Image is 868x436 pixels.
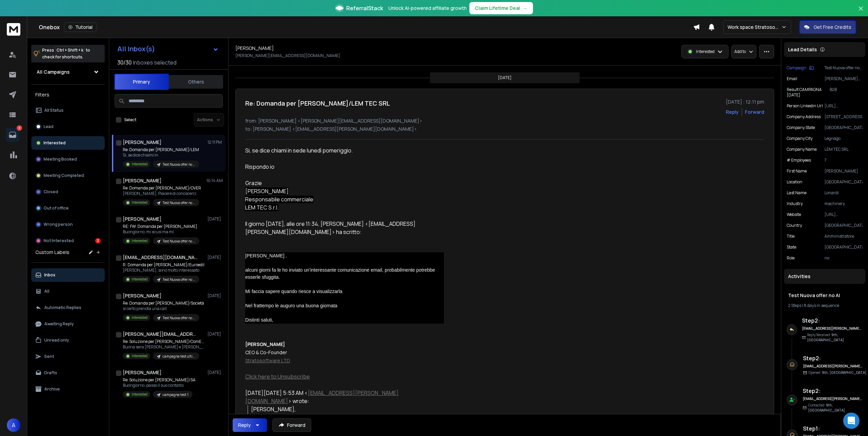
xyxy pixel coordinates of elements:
p: Interested [132,277,148,282]
p: Campaign [787,65,806,71]
p: [GEOGRAPHIC_DATA] [824,244,863,250]
p: title [787,234,795,239]
p: [GEOGRAPHIC_DATA] [824,125,863,130]
div: Distinti saluti, [245,316,444,324]
h6: Step 1 : [803,424,865,433]
div: [DATE][DATE] 5:53 AM < > wrote: [245,389,444,405]
button: Interested [31,136,105,150]
a: [EMAIL_ADDRESS][PERSON_NAME][DOMAIN_NAME] [245,389,399,405]
p: campagna test ultima settimana di luglio [163,354,195,359]
p: Legnago [824,136,863,141]
p: [PERSON_NAME] [824,168,863,174]
span: CEO & Co-Founder [245,349,287,356]
h6: [EMAIL_ADDRESS][PERSON_NAME][DOMAIN_NAME] [803,364,863,369]
p: location [787,179,802,185]
p: Interested [44,140,66,146]
p: Test Nuova offer no AI [163,162,195,167]
div: Nel frattempo le auguro una buona giornata [245,302,444,309]
p: Get Free Credits [814,24,851,31]
p: Wrong person [44,222,73,227]
p: Buona sera [PERSON_NAME] e [PERSON_NAME], ecco [123,344,204,350]
p: B2B [830,87,863,98]
span: 30 / 30 [117,58,132,67]
p: Re: Soluzione per [PERSON_NAME]/ComEco [123,339,204,344]
button: Archive [31,382,105,396]
p: [STREET_ADDRESS] [824,114,863,120]
p: Contacted [808,403,868,413]
p: 12:11 PM [207,140,223,145]
p: Re: Domanda per [PERSON_NAME]/LEM [123,147,199,152]
p: Re: Domanda per [PERSON_NAME]/Società [123,301,204,306]
span: Responsabile commerciale [245,196,313,203]
p: no [824,255,863,261]
p: Archive [44,386,60,392]
p: Last Name [787,190,806,196]
h1: [PERSON_NAME] [123,369,162,376]
span: ReferralStack [346,4,383,12]
button: Automatic Replies [31,301,105,314]
p: Opened [808,370,866,375]
p: RE: FW: Domanda per [PERSON_NAME] [123,224,199,229]
h6: Step 2 : [803,387,868,395]
button: Meeting Booked [31,152,105,166]
button: All Status [31,104,105,117]
p: Test Nuova offer no AI [163,315,195,321]
p: Press to check for shortcuts. [42,47,90,60]
span: 9th, [GEOGRAPHIC_DATA] [822,370,866,375]
p: industry [787,201,803,206]
p: si certo prenota una call [123,306,204,311]
div: Rispondo io [245,163,444,171]
button: Lead [31,120,105,133]
p: Not Interested [44,238,74,243]
p: Company Address [787,114,821,120]
p: Interested [132,238,148,243]
p: [PERSON_NAME], Piacere di conoscerci. [123,191,201,196]
p: Interested [132,353,148,359]
p: Test Nuova offer no AI [824,65,863,71]
p: website [787,212,801,217]
p: machinery [824,201,863,206]
p: Inbox [44,272,55,278]
button: Awaiting Reply [31,317,105,331]
blockquote: Il giorno [DATE], alle ore 11:34, [PERSON_NAME] <[EMAIL_ADDRESS][PERSON_NAME][DOMAIN_NAME]> ha sc... [245,220,444,244]
p: Re: Domanda per [PERSON_NAME]/OVER [123,185,201,191]
h1: [PERSON_NAME] [123,292,162,299]
span: LEM TEC S.r.l. [245,204,279,211]
p: State [787,244,796,250]
p: Person Linkedin Url [787,103,823,109]
p: Add to [734,49,746,54]
button: Forward [272,418,311,432]
p: Unlock AI-powered affiliate growth [388,5,467,12]
h6: [EMAIL_ADDRESS][PERSON_NAME][DOMAIN_NAME] [802,326,862,331]
h3: Custom Labels [35,249,69,256]
p: Company Name [787,147,817,152]
h6: [EMAIL_ADDRESS][PERSON_NAME][DOMAIN_NAME] [803,396,862,401]
button: All Inbox(s) [112,42,224,56]
p: Interested [132,200,148,205]
p: campagna test 1 [163,392,188,397]
h1: All Inbox(s) [117,46,155,52]
button: Unread only [31,333,105,347]
p: Company City [787,136,813,141]
button: All [31,285,105,298]
button: Meeting Completed [31,169,105,182]
p: Lead Details [788,46,817,53]
p: [DATE] [207,255,223,260]
p: [GEOGRAPHIC_DATA] [824,179,863,185]
p: [PERSON_NAME], sono molto interessato [123,268,204,273]
button: Inbox [31,268,105,282]
p: Interested [696,49,715,54]
p: Reply Received [807,332,868,343]
button: Wrong person [31,218,105,231]
a: 3 [6,128,19,142]
p: [URL][DOMAIN_NAME][PERSON_NAME] [824,103,863,109]
h1: [PERSON_NAME][EMAIL_ADDRESS][DOMAIN_NAME] [123,331,198,338]
p: # Employees [787,158,811,163]
span: [PERSON_NAME] [245,187,289,195]
p: from: [PERSON_NAME] <[PERSON_NAME][EMAIL_ADDRESS][DOMAIN_NAME]> [245,117,764,124]
p: [DATE] : 12:11 pm [726,98,764,105]
div: [PERSON_NAME], [251,405,444,413]
p: [PERSON_NAME][EMAIL_ADDRESS][DOMAIN_NAME] [824,76,863,81]
div: Reply [238,422,251,429]
p: Work space Stratosoftware [728,24,781,31]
